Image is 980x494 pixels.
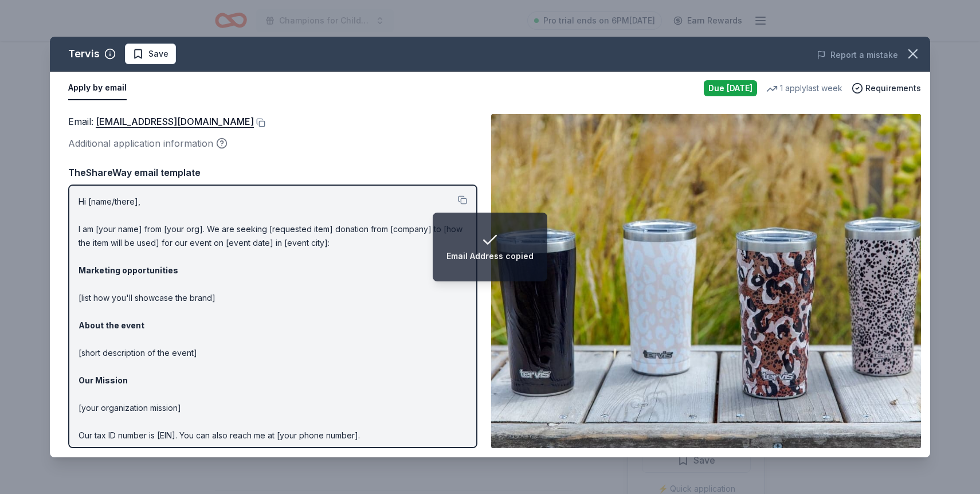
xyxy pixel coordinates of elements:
[125,44,176,64] button: Save
[79,320,144,330] strong: About the event
[96,114,254,129] a: [EMAIL_ADDRESS][DOMAIN_NAME]
[68,116,254,127] span: Email :
[446,249,534,263] div: Email Address copied
[79,195,467,484] p: Hi [name/there], I am [your name] from [your org]. We are seeking [requested item] donation from ...
[79,375,128,385] strong: Our Mission
[68,76,127,100] button: Apply by email
[817,48,898,62] button: Report a mistake
[148,47,168,61] span: Save
[79,265,178,275] strong: Marketing opportunities
[704,80,757,96] div: Due [DATE]
[865,81,921,95] span: Requirements
[852,81,921,95] button: Requirements
[766,81,842,95] div: 1 apply last week
[68,136,477,151] div: Additional application information
[491,114,921,448] img: Image for Tervis
[68,45,100,63] div: Tervis
[68,165,477,180] div: TheShareWay email template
